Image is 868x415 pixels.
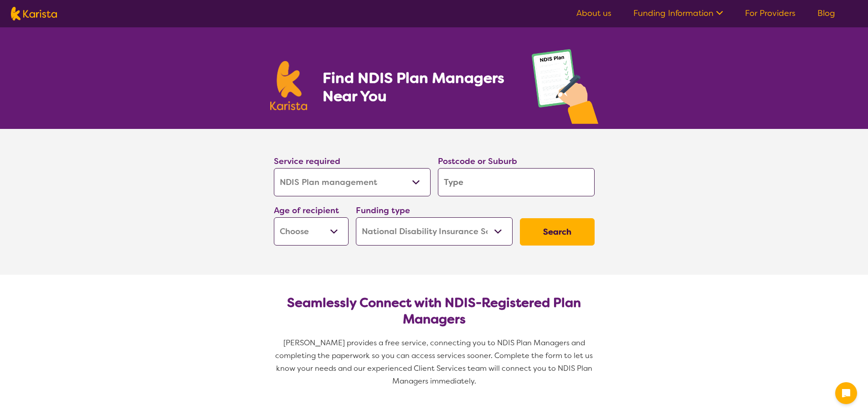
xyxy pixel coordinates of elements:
[438,156,517,167] label: Postcode or Suburb
[817,8,835,19] a: Blog
[323,69,513,105] h1: Find NDIS Plan Managers Near You
[270,61,308,110] img: Karista logo
[438,168,595,196] input: Type
[11,7,57,20] img: Karista logo
[275,338,595,386] span: [PERSON_NAME] provides a free service, connecting you to NDIS Plan Managers and completing the pa...
[356,205,410,216] label: Funding type
[532,49,598,129] img: plan-management
[745,8,796,19] a: For Providers
[281,295,587,328] h2: Seamlessly Connect with NDIS-Registered Plan Managers
[274,205,339,216] label: Age of recipient
[274,156,340,167] label: Service required
[520,218,595,246] button: Search
[633,8,723,19] a: Funding Information
[576,8,611,19] a: About us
